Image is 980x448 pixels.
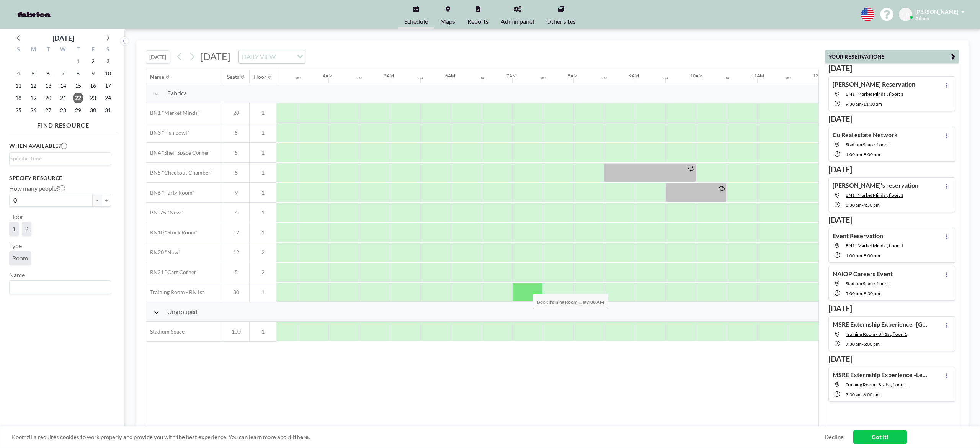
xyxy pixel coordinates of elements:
[146,189,194,196] span: BN6 "Party Room"
[10,153,111,164] div: Search for option
[9,271,25,279] label: Name
[10,281,111,294] div: Search for option
[146,269,199,276] span: RN21 "Cart Corner"
[846,341,862,347] span: 7:30 AM
[43,68,54,79] span: Tuesday, January 6, 2026
[846,202,862,208] span: 8:30 AM
[541,75,546,80] div: 30
[862,291,864,296] span: -
[85,45,100,55] div: F
[629,73,639,78] div: 9AM
[862,341,863,347] span: -
[846,382,907,388] span: Training Room - BN1st, floor: 1
[58,80,69,91] span: Wednesday, January 14, 2026
[9,175,111,181] h3: Specify resource
[146,209,183,216] span: BN .75 "New"
[568,73,578,78] div: 8AM
[846,392,862,397] span: 7:30 AM
[223,249,249,256] span: 12
[13,68,24,79] span: Sunday, January 4, 2026
[480,75,484,80] div: 30
[52,33,74,43] div: [DATE]
[58,93,69,103] span: Wednesday, January 21, 2026
[690,73,703,78] div: 10AM
[864,253,880,258] span: 8:00 PM
[725,75,729,80] div: 30
[223,189,249,196] span: 9
[813,73,825,78] div: 12PM
[93,194,102,207] button: -
[902,11,909,18] span: CB
[864,152,880,157] span: 8:00 PM
[102,194,111,207] button: +
[9,185,65,192] label: How many people?
[404,18,428,25] span: Schedule
[533,294,608,309] span: Book at
[28,105,39,116] span: Monday, January 26, 2026
[501,18,534,25] span: Admin panel
[146,169,213,176] span: BN5 "Checkout Chamber"
[828,165,955,174] h3: [DATE]
[828,215,955,225] h3: [DATE]
[828,64,955,73] h3: [DATE]
[602,75,607,80] div: 30
[250,328,276,335] span: 1
[13,93,24,103] span: Sunday, January 18, 2026
[833,371,928,379] h4: MSRE Externship Experience -Leeds School of Business
[418,75,423,80] div: 30
[73,105,83,116] span: Thursday, January 29, 2026
[440,18,455,25] span: Maps
[846,142,891,147] span: Stadium Space, floor: 1
[103,93,113,103] span: Saturday, January 24, 2026
[751,73,764,78] div: 11AM
[146,50,170,64] button: [DATE]
[663,75,668,80] div: 30
[103,80,113,91] span: Saturday, January 17, 2026
[88,56,98,67] span: Friday, January 2, 2026
[323,73,333,78] div: 4AM
[863,101,882,107] span: 11:30 AM
[146,149,212,156] span: BN4 "Shelf Space Corner"
[146,110,200,116] span: BN1 "Market Minds"
[12,433,825,441] span: Roomzilla requires cookies to work properly and provide you with the best experience. You can lea...
[250,129,276,136] span: 1
[100,45,115,55] div: S
[146,328,185,335] span: Stadium Space
[586,299,604,305] b: 7:00 AM
[10,154,106,163] input: Search for option
[223,129,249,136] span: 8
[828,304,955,313] h3: [DATE]
[833,232,883,240] h4: Event Reservation
[506,73,516,78] div: 7AM
[9,242,22,250] label: Type
[43,93,54,103] span: Tuesday, January 20, 2026
[239,50,305,63] div: Search for option
[73,68,83,79] span: Thursday, January 8, 2026
[58,68,69,79] span: Wednesday, January 7, 2026
[846,192,903,198] span: BN1 "Market Minds", floor: 1
[13,105,24,116] span: Sunday, January 25, 2026
[43,105,54,116] span: Tuesday, January 27, 2026
[103,56,113,67] span: Saturday, January 3, 2026
[846,101,862,107] span: 9:30 AM
[150,74,164,80] div: Name
[546,18,576,25] span: Other sites
[12,7,56,22] img: organization-logo
[88,68,98,79] span: Friday, January 9, 2026
[167,308,198,316] span: Ungrouped
[384,73,394,78] div: 5AM
[250,209,276,216] span: 1
[828,354,955,364] h3: [DATE]
[250,249,276,256] span: 2
[863,202,880,208] span: 4:30 PM
[103,105,113,116] span: Saturday, January 31, 2026
[833,131,898,139] h4: Cu Real estate Network
[103,68,113,79] span: Saturday, January 10, 2026
[28,80,39,91] span: Monday, January 12, 2026
[227,74,239,80] div: Seats
[445,73,455,78] div: 6AM
[41,45,56,55] div: T
[13,80,24,91] span: Sunday, January 11, 2026
[73,93,83,103] span: Thursday, January 22, 2026
[833,80,915,88] h4: [PERSON_NAME] Reservation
